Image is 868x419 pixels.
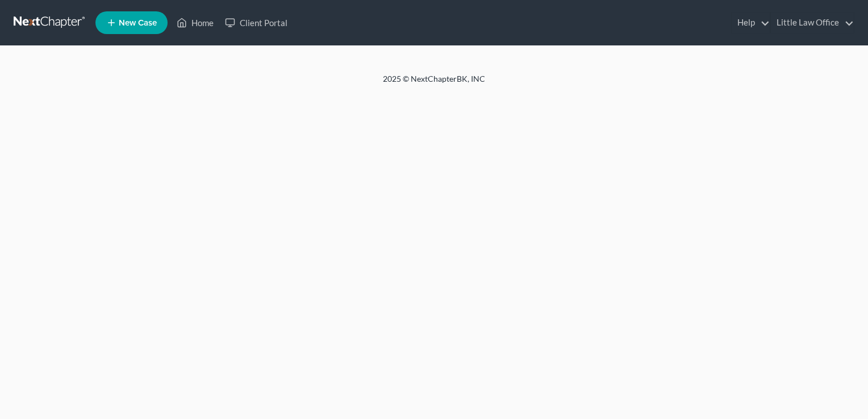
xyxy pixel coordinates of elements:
a: Client Portal [219,12,293,33]
a: Help [732,12,770,33]
new-legal-case-button: New Case [95,11,168,34]
a: Little Law Office [771,12,854,33]
div: 2025 © NextChapterBK, INC [110,73,758,94]
a: Home [171,12,219,33]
